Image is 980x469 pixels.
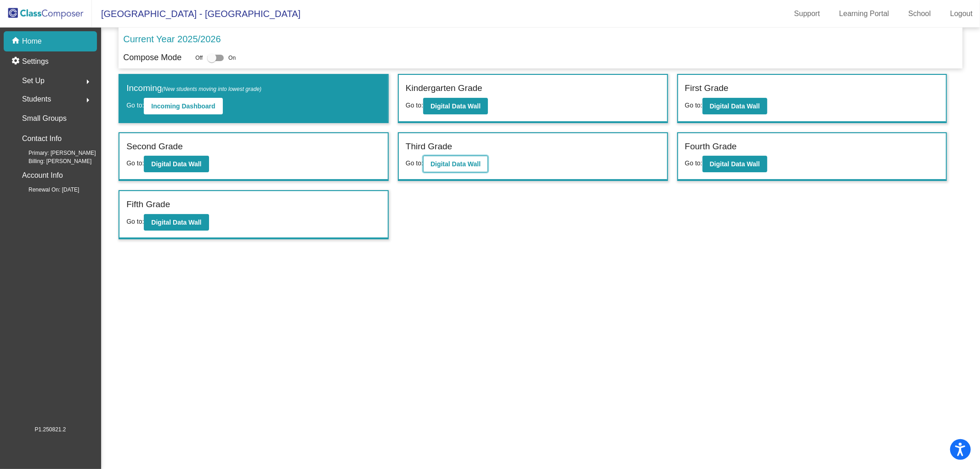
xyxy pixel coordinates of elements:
span: Renewal On: [DATE] [14,186,79,194]
label: Kindergarten Grade [406,82,482,95]
b: Incoming Dashboard [151,102,215,110]
span: Go to: [406,102,423,109]
mat-icon: home [11,36,22,47]
b: Digital Data Wall [710,160,760,168]
b: Digital Data Wall [710,102,760,110]
span: Students [22,93,51,106]
button: Digital Data Wall [144,214,209,231]
a: Support [787,6,827,21]
p: Contact Info [22,132,62,145]
span: Go to: [126,102,144,109]
label: Fifth Grade [126,198,170,211]
span: (New students moving into lowest grade) [162,86,261,92]
p: Home [22,36,42,47]
span: Off [195,54,203,62]
button: Digital Data Wall [144,156,209,172]
span: Billing: [PERSON_NAME] [14,157,91,165]
b: Digital Data Wall [431,102,481,110]
b: Digital Data Wall [151,219,201,226]
b: Digital Data Wall [151,160,201,168]
p: Settings [22,56,49,67]
span: On [228,54,236,62]
p: Small Groups [22,112,67,125]
p: Current Year 2025/2026 [123,32,221,46]
label: Second Grade [126,140,183,153]
span: Set Up [22,74,45,87]
span: Go to: [126,159,144,167]
label: Third Grade [406,140,452,153]
mat-icon: arrow_right [82,95,93,106]
b: Digital Data Wall [431,160,481,168]
span: Primary: [PERSON_NAME] [14,149,96,157]
button: Digital Data Wall [702,98,767,114]
label: First Grade [685,82,729,95]
p: Compose Mode [123,51,181,64]
mat-icon: settings [11,56,22,67]
mat-icon: arrow_right [82,76,93,87]
p: Account Info [22,169,63,182]
span: [GEOGRAPHIC_DATA] - [GEOGRAPHIC_DATA] [92,6,300,21]
a: Learning Portal [832,6,897,21]
span: Go to: [685,102,702,109]
span: Go to: [406,159,423,167]
a: School [901,6,938,21]
span: Go to: [126,218,144,225]
label: Fourth Grade [685,140,737,153]
button: Digital Data Wall [423,156,488,172]
button: Digital Data Wall [702,156,767,172]
a: Logout [943,6,980,21]
button: Digital Data Wall [423,98,488,114]
span: Go to: [685,159,702,167]
button: Incoming Dashboard [144,98,222,114]
label: Incoming [126,82,261,95]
